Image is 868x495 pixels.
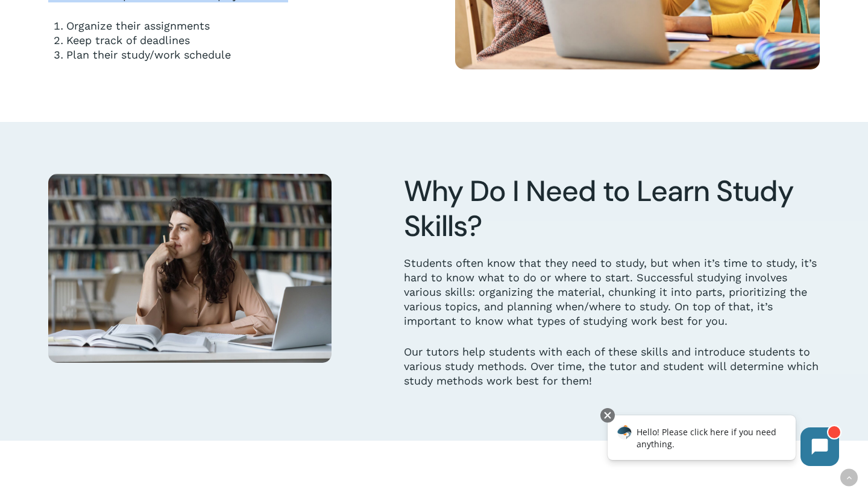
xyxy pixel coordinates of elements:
h2: Why Do I Need to Learn Study Skills? [404,174,820,244]
li: Organize their assignments [66,19,383,33]
span: Our tutors help students with each of these skills and introduce students to various study method... [404,345,819,387]
li: Plan their study/work schedule [66,48,383,62]
iframe: Chatbot [595,406,851,478]
li: Keep track of deadlines [66,33,383,48]
span: Students often know that they need to study, but when it’s time to study, it’s hard to know what ... [404,257,817,327]
img: Girl sitting at a desk with open books and laptop, practicing study skills. [48,174,332,363]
